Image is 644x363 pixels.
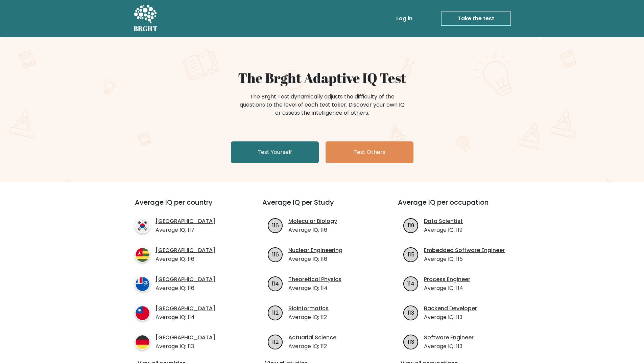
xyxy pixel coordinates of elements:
a: [GEOGRAPHIC_DATA] [156,246,215,254]
div: The Brght Test dynamically adjusts the difficulty of the questions to the level of each test take... [238,93,407,117]
p: Average IQ: 116 [288,255,342,263]
text: 113 [408,338,414,345]
text: 112 [272,338,279,345]
a: Log in [393,12,415,25]
text: 114 [407,279,414,287]
img: country [135,218,150,233]
a: Test Others [326,141,413,163]
img: country [135,335,150,350]
img: country [135,276,150,292]
p: Average IQ: 116 [156,284,215,292]
text: 119 [408,221,414,229]
p: Average IQ: 114 [156,313,215,321]
a: BRGHT [134,3,158,35]
p: Average IQ: 112 [288,342,336,350]
h3: Average IQ per Study [262,198,382,214]
p: Average IQ: 114 [424,284,470,292]
a: Software Engineer [424,334,474,342]
a: [GEOGRAPHIC_DATA] [156,275,215,283]
p: Average IQ: 117 [156,226,215,234]
p: Average IQ: 116 [156,255,215,263]
img: country [135,305,150,321]
text: 113 [408,309,414,316]
a: Process Engineer [424,275,470,283]
p: Average IQ: 113 [156,342,215,350]
a: Actuarial Science [288,334,336,342]
a: Embedded Software Engineer [424,246,505,254]
p: Average IQ: 113 [424,313,477,321]
a: Nuclear Engineering [288,246,342,254]
text: 114 [272,279,279,287]
a: [GEOGRAPHIC_DATA] [156,334,215,342]
img: country [135,247,150,263]
h3: Average IQ per occupation [398,198,517,214]
p: Average IQ: 112 [288,313,329,321]
a: [GEOGRAPHIC_DATA] [156,217,215,225]
a: Bioinformatics [288,304,329,313]
a: Backend Developer [424,304,477,313]
h1: The Brght Adaptive IQ Test [157,70,487,86]
p: Average IQ: 113 [424,342,474,350]
a: Theoretical Physics [288,275,341,283]
p: Average IQ: 115 [424,255,505,263]
a: Test Yourself [231,141,319,163]
text: 116 [272,250,279,258]
a: [GEOGRAPHIC_DATA] [156,304,215,313]
text: 112 [272,309,279,316]
p: Average IQ: 116 [288,226,337,234]
a: Molecular Biology [288,217,337,225]
text: 115 [408,250,414,258]
text: 116 [272,221,279,229]
h5: BRGHT [134,25,158,33]
a: Data Scientist [424,217,463,225]
a: Take the test [441,12,511,26]
p: Average IQ: 114 [288,284,341,292]
p: Average IQ: 119 [424,226,463,234]
h3: Average IQ per country [135,198,238,214]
